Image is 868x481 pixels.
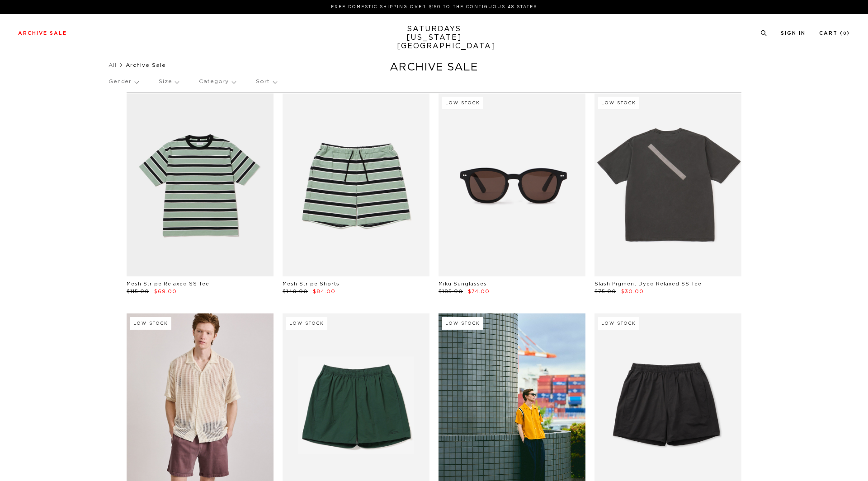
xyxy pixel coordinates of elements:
span: $69.00 [154,289,177,294]
a: All [108,62,117,68]
div: Low Stock [286,317,327,330]
a: Slash Pigment Dyed Relaxed SS Tee [594,281,702,286]
div: Low Stock [442,317,483,330]
span: $74.00 [468,289,490,294]
a: Mesh Stripe Shorts [283,281,340,286]
div: Low Stock [130,317,171,330]
div: Low Stock [442,97,483,109]
p: FREE DOMESTIC SHIPPING OVER $150 TO THE CONTIGUOUS 48 STATES [22,4,846,10]
span: $140.00 [283,289,308,294]
small: 0 [843,32,847,36]
span: $75.00 [594,289,616,294]
a: Sign In [781,31,806,36]
div: Low Stock [598,97,639,109]
a: Mesh Stripe Relaxed SS Tee [127,281,209,286]
span: $30.00 [621,289,644,294]
span: $185.00 [439,289,463,294]
span: Archive Sale [126,62,166,68]
span: $84.00 [313,289,335,294]
p: Category [199,71,236,92]
span: $115.00 [127,289,149,294]
p: Gender [108,71,138,92]
p: Size [159,71,179,92]
div: Low Stock [598,317,639,330]
p: Sort [256,71,276,92]
a: Miku Sunglasses [439,281,487,286]
a: Archive Sale [18,31,67,36]
a: Cart (0) [819,31,850,36]
a: SATURDAYS[US_STATE][GEOGRAPHIC_DATA] [397,25,472,51]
